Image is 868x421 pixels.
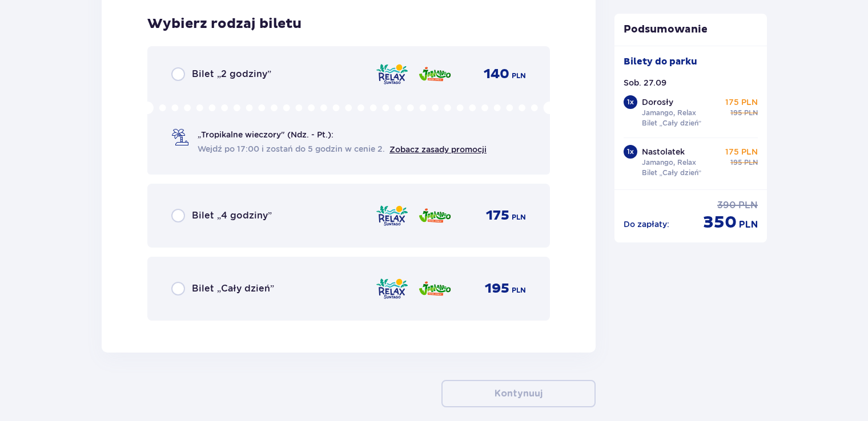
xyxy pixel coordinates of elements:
p: Do zapłaty : [624,218,669,230]
p: Kontynuuj [495,387,542,400]
p: Jamango, Relax [642,108,696,118]
p: 350 [703,212,737,233]
div: 1 x [624,95,637,109]
p: Bilet „4 godziny” [192,209,272,222]
p: 175 PLN [725,96,758,108]
p: Nastolatek [642,146,685,157]
p: PLN [744,108,758,118]
p: PLN [512,212,526,222]
p: Bilet „Cały dzień” [642,168,702,178]
img: zone logo [375,204,409,228]
p: 195 [730,108,742,118]
p: 195 [485,280,509,297]
p: PLN [512,285,526,295]
p: 195 [730,157,742,168]
p: Wybierz rodzaj biletu [147,15,302,33]
p: Bilety do parku [624,55,697,68]
p: „Tropikalne wieczory" (Ndz. - Pt.): [198,129,333,140]
p: Bilet „2 godziny” [192,68,271,80]
p: 390 [717,199,736,212]
p: 175 PLN [725,146,758,157]
p: Bilet „Cały dzień” [192,282,274,295]
img: zone logo [418,277,452,301]
img: zone logo [375,62,409,86]
p: Podsumowanie [614,23,767,37]
img: zone logo [418,204,452,228]
p: Jamango, Relax [642,157,696,168]
p: Sob. 27.09 [624,77,666,88]
p: PLN [738,199,758,212]
p: 140 [484,66,509,83]
p: PLN [512,71,526,81]
button: Kontynuuj [441,380,596,407]
div: 1 x [624,145,637,159]
img: zone logo [418,62,452,86]
p: Dorosły [642,96,673,108]
img: zone logo [375,277,409,301]
p: 175 [486,207,509,224]
p: Bilet „Cały dzień” [642,118,702,128]
p: PLN [739,218,758,231]
p: PLN [744,157,758,168]
span: Wejdź po 17:00 i zostań do 5 godzin w cenie 2. [198,143,385,155]
a: Zobacz zasady promocji [389,145,487,154]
